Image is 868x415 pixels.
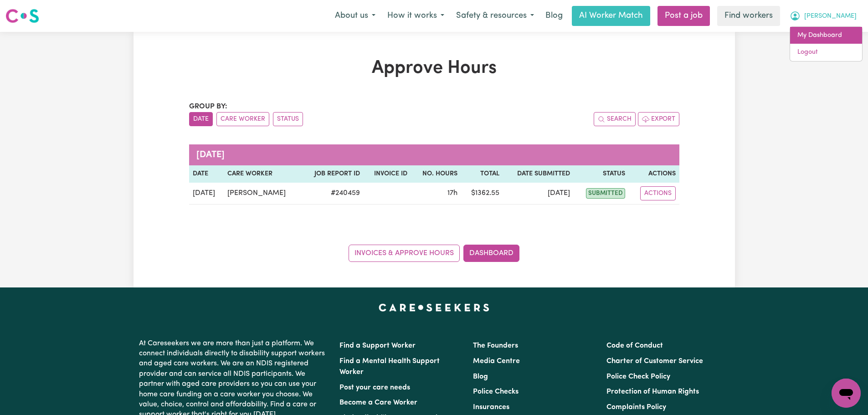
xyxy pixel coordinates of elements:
[473,373,488,380] a: Blog
[339,358,440,376] a: Find a Mental Health Support Worker
[463,245,519,262] a: Dashboard
[586,188,625,199] span: submitted
[640,186,676,200] button: Actions
[411,165,461,183] th: No. Hours
[461,165,503,183] th: Total
[790,44,862,61] a: Logout
[301,183,364,205] td: # 240459
[473,342,518,349] a: The Founders
[594,112,636,126] button: Search
[473,388,519,395] a: Police Checks
[606,388,699,395] a: Protection of Human Rights
[189,144,679,165] caption: [DATE]
[224,165,301,183] th: Care worker
[606,342,663,349] a: Code of Conduct
[216,112,269,126] button: sort invoices by care worker
[503,183,574,205] td: [DATE]
[790,26,863,61] div: My Account
[717,6,780,26] a: Find workers
[784,6,863,26] button: My Account
[461,183,503,205] td: $ 1362.55
[574,165,628,183] th: Status
[629,165,679,183] th: Actions
[473,358,520,365] a: Media Centre
[606,404,666,411] a: Complaints Policy
[189,183,224,205] td: [DATE]
[329,6,381,26] button: About us
[189,112,213,126] button: sort invoices by date
[638,112,679,126] button: Export
[606,358,703,365] a: Charter of Customer Service
[473,404,509,411] a: Insurances
[379,304,489,311] a: Careseekers home page
[349,245,460,262] a: Invoices & Approve Hours
[273,112,303,126] button: sort invoices by paid status
[5,5,39,26] a: Careseekers logo
[804,11,857,21] span: [PERSON_NAME]
[381,6,450,26] button: How it works
[189,165,224,183] th: Date
[339,399,417,406] a: Become a Care Worker
[339,342,416,349] a: Find a Support Worker
[5,8,39,24] img: Careseekers logo
[503,165,574,183] th: Date Submitted
[657,6,710,26] a: Post a job
[447,190,457,197] span: 17 hours
[572,6,650,26] a: AI Worker Match
[189,57,679,79] h1: Approve Hours
[224,183,301,205] td: [PERSON_NAME]
[189,103,227,110] span: Group by:
[364,165,411,183] th: Invoice ID
[301,165,364,183] th: Job Report ID
[606,373,670,380] a: Police Check Policy
[790,27,862,44] a: My Dashboard
[339,384,410,391] a: Post your care needs
[540,6,568,26] a: Blog
[832,379,861,408] iframe: Button to launch messaging window
[450,6,540,26] button: Safety & resources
